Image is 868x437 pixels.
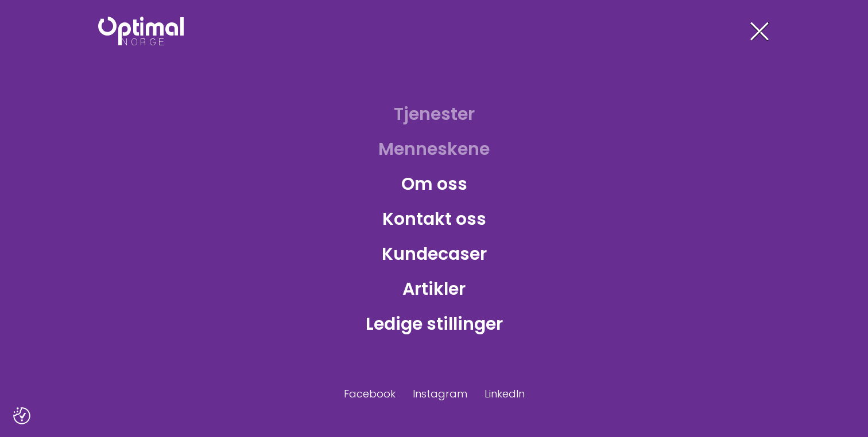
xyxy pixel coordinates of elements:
img: Revisit consent button [13,407,30,424]
a: Artikler [393,270,475,307]
button: Samtykkepreferanser [13,407,30,424]
a: LinkedIn [485,386,525,401]
a: Facebook [344,386,396,401]
a: Kontakt oss [373,200,495,237]
a: Instagram [413,386,467,401]
a: Tjenester [385,95,484,132]
a: Om oss [392,165,476,202]
a: Kundecaser [373,235,496,272]
a: Menneskene [369,130,499,167]
a: Ledige stillinger [356,305,512,342]
img: Optimal Norge [98,17,184,45]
